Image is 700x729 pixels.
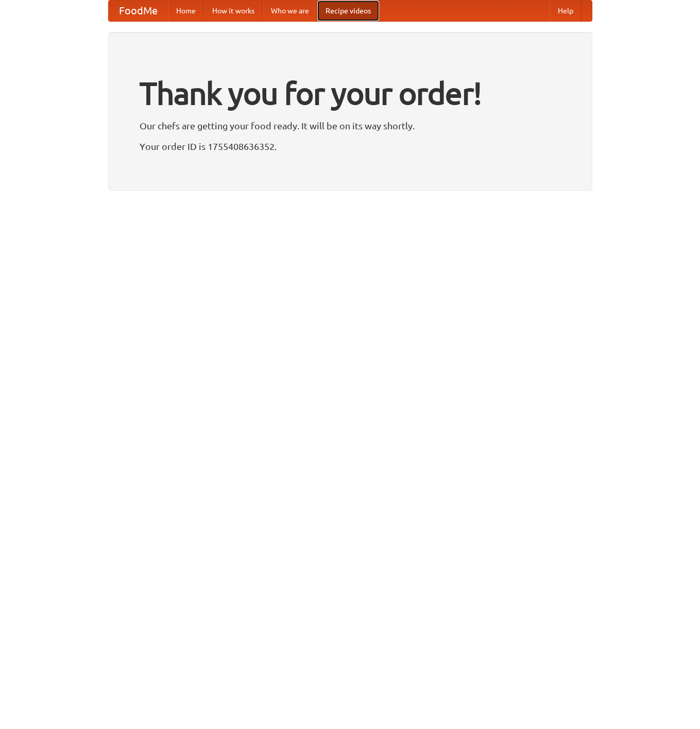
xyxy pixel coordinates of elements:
[109,1,168,21] a: FoodMe
[140,118,561,133] p: Our chefs are getting your food ready. It will be on its way shortly.
[140,69,561,118] h1: Thank you for your order!
[204,1,263,21] a: How it works
[140,139,561,154] p: Your order ID is 1755408636352.
[263,1,317,21] a: Who we are
[317,1,379,21] a: Recipe videos
[550,1,582,21] a: Help
[168,1,204,21] a: Home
